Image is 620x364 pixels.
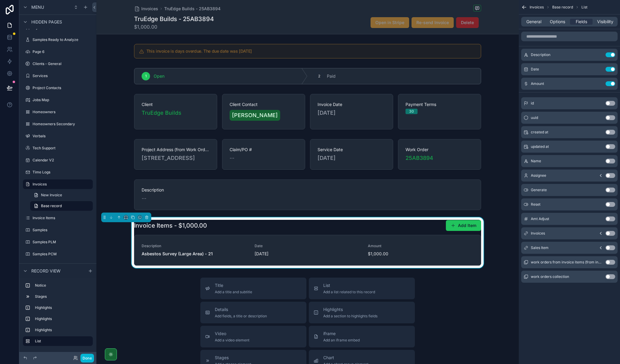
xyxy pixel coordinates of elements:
[23,71,93,81] a: Services
[23,95,93,105] a: Jobs Map
[531,115,538,120] span: uuid
[33,228,92,232] label: Samples
[33,86,92,90] label: Project Contacts
[134,15,214,23] h1: TruEdge Builds - 25AB3894
[134,221,207,230] h1: Invoice Items - $1,000.00
[531,81,544,86] span: Amount
[23,107,93,117] a: Homeowners
[531,101,534,106] span: id
[23,155,93,165] a: Calendar V2
[23,213,93,223] a: Invoice Items
[200,326,306,347] button: VideoAdd a video element
[215,290,252,294] span: Add a title and subtitle
[581,5,587,10] span: List
[531,188,547,192] span: Generate
[33,240,92,244] label: Samples PLM
[23,119,93,129] a: Homeowners Secondary
[200,278,306,299] button: TitleAdd a title and subtitle
[550,19,565,25] span: Options
[368,251,474,257] span: $1,000.00
[531,245,549,250] span: Sales Item
[323,290,375,294] span: Add a list related to this record
[23,237,93,247] a: Samples PLM
[33,170,92,175] label: Time Logs
[597,19,613,25] span: Visibility
[215,282,252,288] span: Title
[552,5,573,10] span: Base record
[309,278,415,299] button: ListAdd a list related to this record
[531,130,548,135] span: created at
[530,5,544,10] span: Invoices
[134,235,481,265] a: DescriptionAsbestos Survey (Large Area) - 21Date[DATE]Amount$1,000.00
[33,49,92,54] label: Page 6
[33,37,92,42] label: Samples Ready to Analyze
[33,146,92,151] label: Tech Support
[35,328,90,332] label: Highlights
[41,204,62,208] span: Base record
[531,274,569,279] span: work orders collection
[33,158,92,163] label: Calendar V2
[446,220,481,231] button: Add Item
[23,179,93,189] a: Invoices
[142,251,213,256] strong: Asbestos Survey (Large Area) - 21
[35,339,88,344] label: List
[23,47,93,57] a: Page 6
[35,305,90,310] label: Highlights
[33,122,92,126] label: Homeowners Secondary
[23,225,93,235] a: Samples
[23,83,93,93] a: Project Contacts
[531,52,550,57] span: Description
[30,190,93,200] a: New Invoice
[323,338,360,343] span: Add an iframe embed
[531,202,540,207] span: Reset
[531,144,549,149] span: updated at
[531,260,603,265] span: work orders from invoice items (from invoices) collection
[35,316,90,321] label: Highlights
[215,314,267,319] span: Add fields, a title or description
[31,268,61,274] span: Record view
[23,131,93,141] a: Verbals
[323,282,375,288] span: List
[323,355,368,361] span: Chart
[215,331,249,337] span: Video
[33,110,92,114] label: Homeowners
[134,6,158,12] a: Invoices
[33,61,92,66] label: Clients - General
[33,216,92,220] label: Invoice Items
[23,261,93,271] a: Employees
[31,19,62,25] span: Hidden pages
[309,326,415,347] button: iframeAdd an iframe embed
[531,159,541,163] span: Name
[33,98,92,102] label: Jobs Map
[323,331,360,337] span: iframe
[531,67,539,72] span: Date
[526,19,541,25] span: General
[142,244,247,248] span: Description
[576,19,587,25] span: Fields
[255,244,360,248] span: Date
[531,231,545,236] span: Invoices
[23,143,93,153] a: Tech Support
[164,6,221,12] a: TruEdge Builds - 25AB3894
[309,302,415,323] button: HighlightsAdd a section to highlights fields
[323,306,377,313] span: Highlights
[33,73,92,78] label: Services
[200,302,306,323] button: DetailsAdd fields, a title or description
[215,355,251,361] span: Stages
[35,283,90,288] label: Notice
[23,59,93,69] a: Clients - General
[80,354,94,362] button: Done
[255,251,360,257] span: [DATE]
[215,306,267,313] span: Details
[33,182,89,187] label: Invoices
[531,173,546,178] span: Assignee
[531,216,549,221] span: Amt Adjust
[215,338,249,343] span: Add a video element
[323,314,377,319] span: Add a section to highlights fields
[134,23,214,30] span: $1,000.00
[23,35,93,45] a: Samples Ready to Analyze
[33,134,92,138] label: Verbals
[23,167,93,177] a: Time Logs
